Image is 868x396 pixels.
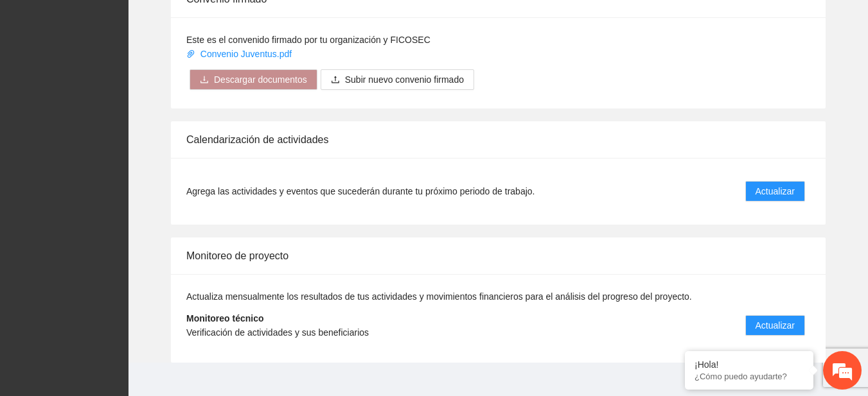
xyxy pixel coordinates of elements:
[756,318,795,332] span: Actualizar
[186,49,294,59] a: Convenio Juventus.pdf
[186,291,692,302] span: Actualiza mensualmente los resultados de tus actividades y movimientos financieros para el anális...
[321,74,474,85] span: uploadSubir nuevo convenio firmado
[214,73,307,87] span: Descargar documentos
[186,35,430,45] span: Este es el convenido firmado por tu organización y FICOSEC
[331,75,340,85] span: upload
[345,73,464,87] span: Subir nuevo convenio firmado
[6,261,245,306] textarea: Escriba su mensaje y pulse “Intro”
[186,237,810,274] div: Monitoreo de proyecto
[67,65,216,82] div: Chatee con nosotros ahora
[186,313,264,323] strong: Monitoreo técnico
[75,126,177,256] span: Estamos en línea.
[186,49,195,58] span: paper-clip
[695,359,804,370] div: ¡Hola!
[190,69,317,90] button: downloadDescargar documentos
[186,121,810,158] div: Calendarización de actividades
[756,184,795,198] span: Actualizar
[745,181,805,202] button: Actualizar
[211,6,242,37] div: Minimizar ventana de chat en vivo
[186,184,535,198] span: Agrega las actividades y eventos que sucederán durante tu próximo periodo de trabajo.
[745,315,805,336] button: Actualizar
[321,69,474,90] button: uploadSubir nuevo convenio firmado
[695,372,804,381] p: ¿Cómo puedo ayudarte?
[200,75,209,85] span: download
[186,327,369,338] span: Verificación de actividades y sus beneficiarios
